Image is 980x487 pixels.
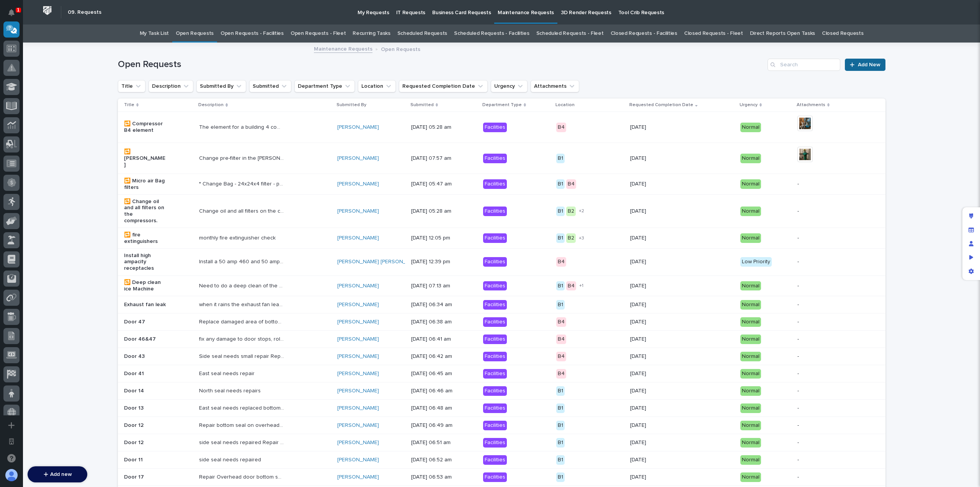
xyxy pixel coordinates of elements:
div: Facilities [483,123,507,132]
p: Door 11 [124,457,167,463]
p: North seal needs repairs [199,386,262,394]
p: [DATE] 06:38 am [411,319,454,325]
p: [DATE] [630,388,673,394]
p: Door 14 [124,388,167,394]
p: when it rains the exhaust fan leaks. we need to seal around it. East wall in building 1 [199,300,286,308]
a: [PERSON_NAME] [337,336,379,343]
a: Scheduled Requests - Fleet [536,25,604,43]
div: Normal [740,472,761,482]
div: B4 [556,257,566,267]
tr: Install high ampacity receptaclesInstall a 50 amp 460 and 50 amp 230 recepts in [PERSON_NAME] wor... [118,249,885,276]
div: Normal [740,421,761,430]
p: Repair Overhead door bottom seal [199,472,286,480]
tr: Door 13East seal needs replaced bottom seal is short needs new section addedEast seal needs repla... [118,400,885,417]
p: [DATE] [630,422,673,429]
div: Facilities [483,421,507,430]
a: [PERSON_NAME] [337,319,379,325]
p: Exhaust fan leak [124,302,167,308]
div: B1 [556,403,565,413]
p: Door 13 [124,405,167,412]
div: Facilities [483,233,507,243]
a: Open Requests - Facilities [220,25,284,43]
p: How can we help? [8,43,139,55]
img: Stacker [8,7,23,23]
p: - [797,181,840,187]
p: Door 47 [124,319,167,325]
div: Facilities [483,179,507,189]
p: [DATE] [630,439,673,446]
div: Manage users [964,237,978,251]
span: Pylon [76,181,93,187]
tr: 🔁 Compressor B4 elementThe element for a building 4 compressor room needs to be changed where it ... [118,112,885,143]
a: Maintenance Requests [314,44,372,53]
button: Department Type [294,80,355,92]
a: Closed Requests - Fleet [684,25,743,43]
p: Install a 50 amp 460 and 50 amp 230 recepts in Patrick Briars work area for testing large ampacit... [199,257,286,265]
a: [PERSON_NAME] [337,124,379,131]
div: Facilities [483,472,507,482]
tr: Door 46&47fix any damage to door stops, rollers, and hinges Replace damaged area of bottom seal o... [118,331,885,348]
p: [DATE] [630,208,673,215]
p: East seal needs replaced bottom seal is short needs new section added [199,403,286,412]
p: [DATE] 05:47 am [411,181,454,187]
p: Welcome 👋 [8,30,139,43]
button: Description [149,80,193,92]
p: [DATE] 06:41 am [411,336,454,343]
button: Urgency [491,80,528,92]
div: Start new chat [26,118,126,126]
a: Add New [845,59,885,71]
p: Door 17 [124,474,167,480]
tr: Door 43Side seal needs small repair Replace damaged area of bottom seal on the overhead doorSide ... [118,348,885,365]
p: [DATE] [630,235,673,241]
input: Search [768,59,840,71]
div: B1 [556,233,565,243]
p: - [797,422,840,429]
div: Normal [740,455,761,465]
a: [PERSON_NAME] [337,371,379,377]
tr: Door 12Repair bottom seal on overhead doorRepair bottom seal on overhead door [PERSON_NAME] [DATE... [118,417,885,434]
a: [PERSON_NAME] [337,388,379,394]
a: [PERSON_NAME] [337,302,379,308]
p: - [797,474,840,480]
p: [DATE] 06:49 am [411,422,454,429]
div: B1 [556,207,565,216]
div: B1 [556,455,565,465]
p: [DATE] [630,259,673,265]
a: Open Requests - Fleet [291,25,346,43]
div: B1 [556,281,565,291]
p: Replace damaged area of bottom seal on the overhead door [199,317,286,325]
a: [PERSON_NAME] [337,208,379,215]
div: We're available if you need us! [26,126,97,132]
div: Normal [740,386,761,396]
a: Open Requests [176,25,214,43]
div: Edit layout [964,209,978,223]
p: [DATE] [630,124,673,131]
p: Side seal needs small repair Replace damaged area of bottom seal on the overhead door [199,352,286,360]
p: side seal needs repaired [199,455,263,463]
div: B1 [556,421,565,430]
span: + 2 [579,209,584,213]
p: Department Type [482,101,522,109]
p: - [797,336,840,343]
p: - [797,439,840,446]
button: Open workspace settings [3,433,20,449]
div: Low Priority [740,257,772,267]
span: [PERSON_NAME] [24,164,62,170]
tr: 🔁 Micro air Bag filters* Change Bag - 24x24x4 filter - pre filter* Change Bag - 24x24x4 filter - ... [118,174,885,195]
button: Submitted [249,80,291,92]
div: B4 [556,369,566,379]
p: [DATE] 06:46 am [411,388,454,394]
div: B4 [556,352,566,361]
p: side seal needs repaired Repair Overhead door bottom seal [199,438,286,446]
p: The element for a building 4 compressor room needs to be changed where it comes out of the dryer. [199,123,286,131]
p: * Change Bag - 24x24x4 filter - pre filter [199,179,286,187]
a: Recurring Tasks [353,25,390,43]
div: App settings [964,264,978,278]
tr: Door 14North seal needs repairsNorth seal needs repairs [PERSON_NAME] [DATE] 06:46 amFacilitiesB1... [118,382,885,400]
h2: 09. Requests [68,9,101,16]
button: users-avatar [3,467,20,483]
p: Door 12 [124,422,167,429]
p: fix any damage to door stops, rollers, and hinges Replace damaged area of bottom seal on the over... [199,335,286,343]
button: Add new [28,466,87,482]
tr: 🔁 [PERSON_NAME]Change pre-filter in the [PERSON_NAME] room Filter # KPEA55HChange pre-filter in t... [118,143,885,174]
